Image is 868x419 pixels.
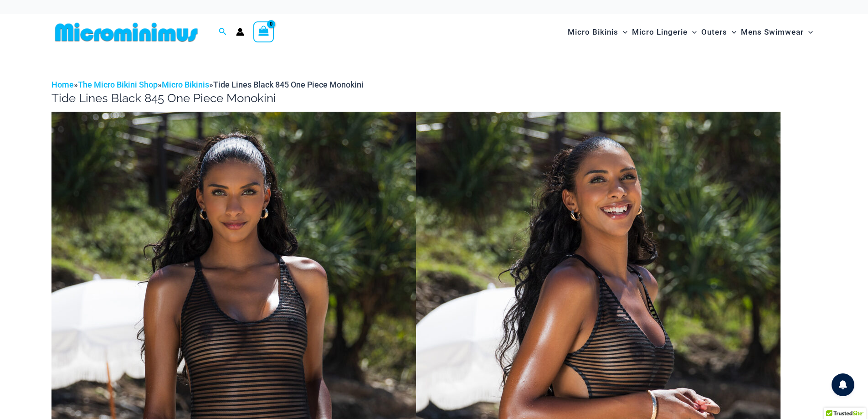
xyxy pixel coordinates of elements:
[564,17,817,47] nav: Site Navigation
[219,26,227,38] a: Search icon link
[162,80,209,89] a: Micro Bikinis
[701,21,727,44] span: Outers
[568,21,618,44] span: Micro Bikinis
[51,80,364,89] span: » » »
[618,21,627,44] span: Menu Toggle
[51,80,74,89] a: Home
[804,21,813,44] span: Menu Toggle
[632,21,688,44] span: Micro Lingerie
[236,28,244,36] a: Account icon link
[51,22,201,42] img: MM SHOP LOGO FLAT
[688,21,697,44] span: Menu Toggle
[78,80,158,89] a: The Micro Bikini Shop
[727,21,736,44] span: Menu Toggle
[253,21,274,42] a: View Shopping Cart, empty
[699,18,739,46] a: OutersMenu ToggleMenu Toggle
[565,18,630,46] a: Micro BikinisMenu ToggleMenu Toggle
[630,18,699,46] a: Micro LingerieMenu ToggleMenu Toggle
[51,91,817,105] h1: Tide Lines Black 845 One Piece Monokini
[741,21,804,44] span: Mens Swimwear
[213,80,364,89] span: Tide Lines Black 845 One Piece Monokini
[739,18,815,46] a: Mens SwimwearMenu ToggleMenu Toggle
